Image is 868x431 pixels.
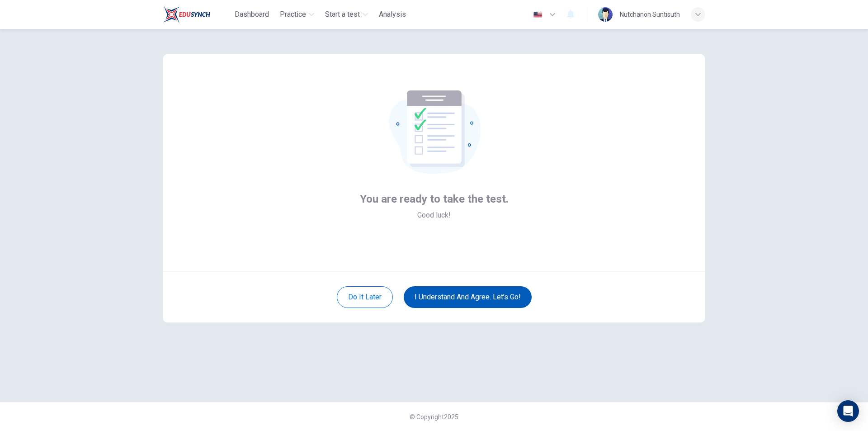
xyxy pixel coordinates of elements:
span: Dashboard [235,9,269,20]
button: Practice [276,6,318,23]
button: I understand and agree. Let’s go! [404,286,532,308]
button: Analysis [375,6,410,23]
a: Train Test logo [163,5,231,24]
img: en [532,11,543,18]
span: Analysis [379,9,406,20]
button: Do it later [337,286,393,308]
span: Practice [280,9,306,20]
img: Train Test logo [163,5,210,24]
div: Nutchanon Suntisuth [620,9,680,20]
button: Dashboard [231,6,273,23]
button: Start a test [321,6,372,23]
span: You are ready to take the test. [360,192,509,206]
img: Profile picture [598,7,613,22]
span: Good luck! [417,210,451,221]
span: Start a test [325,9,360,20]
span: © Copyright 2025 [410,413,458,421]
div: Open Intercom Messenger [837,400,859,422]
